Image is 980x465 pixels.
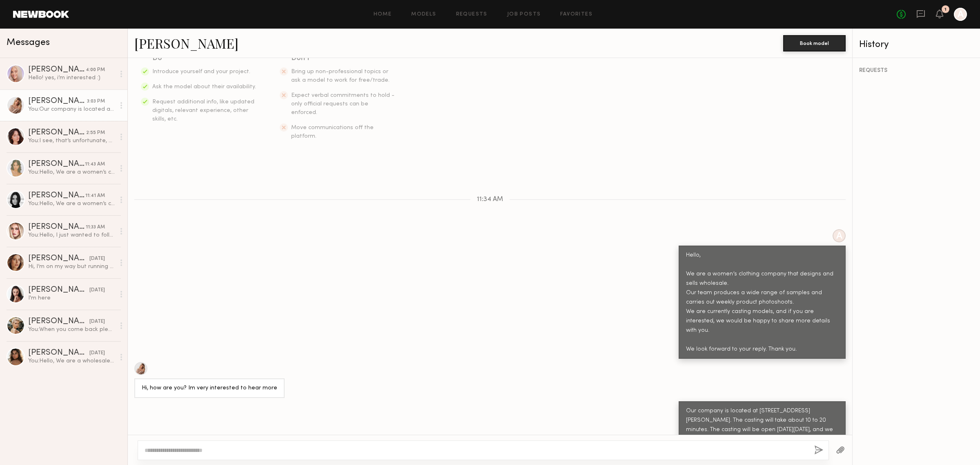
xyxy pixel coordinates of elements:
div: [PERSON_NAME] [28,160,85,168]
span: Introduce yourself and your project. [152,69,250,74]
span: 11:34 AM [477,196,503,203]
div: [PERSON_NAME] [28,255,89,263]
div: Hi, how are you? Im very interested to hear more [142,384,277,393]
div: 3:03 PM [87,98,105,105]
div: Hi, I’m on my way but running 10 minutes late So sorry [28,263,115,271]
span: Request additional info, like updated digitals, relevant experience, other skills, etc. [152,99,254,122]
a: Favorites [560,12,592,17]
div: [PERSON_NAME] [28,129,86,137]
a: Job Posts [507,12,541,17]
div: [PERSON_NAME] [28,317,89,326]
div: You: When you come back please send us a message to us after that let's make a schedule for casti... [28,326,115,333]
span: Bring up non-professional topics or ask a model to work for free/trade. [291,69,390,83]
div: You: Our company is located at [STREET_ADDRESS][PERSON_NAME]. The casting will take about 10 to 2... [28,105,115,113]
span: Ask the model about their availability. [152,84,256,89]
div: You: I see, that’s unfortunate, but I look forward to the opportunity to work together if it aris... [28,137,115,145]
div: [DATE] [89,349,105,357]
div: History [859,40,973,49]
div: REQUESTS [859,68,973,74]
a: Home [374,12,392,17]
div: Our company is located at [STREET_ADDRESS][PERSON_NAME]. The casting will take about 10 to 20 min... [686,407,838,454]
a: Models [411,12,436,17]
div: You: Hello, We are a women’s clothing company that designs and sells wholesale. Our team produces... [28,200,115,208]
a: [PERSON_NAME] [134,34,238,52]
div: [PERSON_NAME] [28,192,85,200]
div: 1 [944,7,947,12]
div: [DATE] [89,286,105,294]
span: Move communications off the platform. [291,125,374,139]
a: Book model [783,39,846,46]
div: 4:00 PM [86,66,105,74]
div: You: Hello, I just wanted to follow up to see if you had a chance to read my message. If so, I wo... [28,231,115,239]
div: 2:55 PM [86,129,105,137]
div: 11:33 AM [86,224,105,231]
span: Expect verbal commitments to hold - only official requests can be enforced. [291,93,394,115]
div: Hello! yes, i’m interested :) [28,74,115,82]
div: Do [152,53,257,64]
div: [PERSON_NAME] [28,66,86,74]
a: A [954,8,967,21]
div: [DATE] [89,318,105,326]
div: I'm here [28,294,115,302]
div: 11:43 AM [85,161,105,168]
div: Hello, We are a women’s clothing company that designs and sells wholesale. Our team produces a wi... [686,251,838,354]
div: [PERSON_NAME] [28,286,89,294]
div: You: Hello, We are a wholesale company that designs and sells women’s apparel. We are currently l... [28,357,115,365]
a: Requests [456,12,488,17]
div: You: Hello, We are a women’s clothing company that designs and sells wholesale. Our team produces... [28,168,115,176]
div: Don’t [291,53,396,64]
span: Messages [7,38,50,47]
div: [PERSON_NAME] [28,349,89,357]
div: [DATE] [89,255,105,263]
div: [PERSON_NAME] [28,97,87,105]
div: 11:41 AM [85,192,105,200]
button: Book model [783,35,846,51]
div: [PERSON_NAME] [28,223,86,231]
